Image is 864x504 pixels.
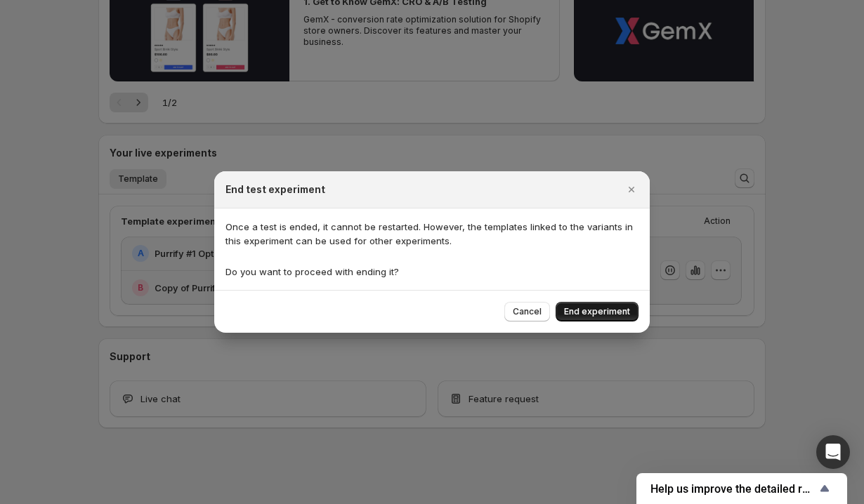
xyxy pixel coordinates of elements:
span: Cancel [513,306,542,317]
button: End experiment [556,302,639,321]
button: Cancel [504,302,550,321]
div: Open Intercom Messenger [816,435,850,469]
button: Show survey - Help us improve the detailed report for A/B campaigns [650,480,833,497]
span: End experiment [564,306,630,317]
h2: End test experiment [225,183,325,197]
span: Help us improve the detailed report for A/B campaigns [650,482,816,496]
button: Close [622,180,641,199]
p: Once a test is ended, it cannot be restarted. However, the templates linked to the variants in th... [225,220,639,248]
p: Do you want to proceed with ending it? [225,265,639,279]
